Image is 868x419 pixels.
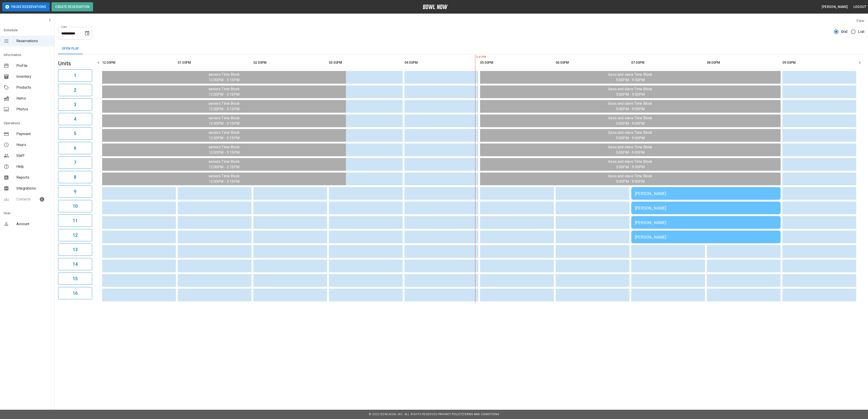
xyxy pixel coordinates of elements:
[707,56,781,69] th: 08:00PM
[58,200,92,212] button: 10
[100,54,858,303] table: sticky table
[58,84,92,96] button: 2
[16,153,51,158] span: Staff
[635,235,777,239] div: [PERSON_NAME]
[16,221,51,227] span: Account
[58,69,92,82] button: 1
[74,101,76,108] h6: 3
[16,96,51,101] span: Items
[16,131,51,137] span: Payment
[475,55,476,59] span: 5:41PM
[16,164,51,169] span: Help
[852,3,868,11] button: Logout
[16,38,51,44] span: Reservations
[52,2,93,11] button: Create Reservation
[438,413,462,416] a: Privacy Policy
[58,127,92,140] button: 5
[178,56,252,69] th: 01:00PM
[856,19,864,23] label: View
[16,74,51,79] span: Inventory
[58,214,92,227] button: 11
[58,43,83,54] button: Open Play
[58,60,92,67] h5: Units
[83,29,92,38] button: Choose date, selected date is Aug 12, 2025
[463,413,499,416] a: Terms and Conditions
[74,188,76,195] h6: 9
[58,258,92,270] button: 14
[58,273,92,285] button: 15
[73,202,78,210] h6: 10
[74,72,76,79] h6: 1
[58,98,92,111] button: 3
[635,206,777,210] div: [PERSON_NAME]
[102,56,176,69] th: 12:00PM
[58,142,92,154] button: 6
[556,56,629,69] th: 06:00PM
[820,3,850,11] button: [PERSON_NAME]
[58,244,92,256] button: 13
[782,56,856,69] th: 09:00PM
[635,220,777,225] div: [PERSON_NAME]
[73,261,78,268] h6: 14
[423,5,448,9] img: logo
[58,156,92,169] button: 7
[404,56,478,69] th: 04:00PM
[858,29,864,34] span: List
[74,115,76,123] h6: 4
[16,85,51,90] span: Products
[369,413,438,416] span: © 2022 BowlNow, Inc. All Rights Reserved.
[329,56,403,69] th: 03:00PM
[73,246,78,253] h6: 13
[74,159,76,166] h6: 7
[16,107,51,112] span: Photos
[73,290,78,297] h6: 16
[16,63,51,68] span: Profile
[74,86,76,94] h6: 2
[58,229,92,241] button: 12
[16,186,51,191] span: Integrations
[58,185,92,198] button: 9
[58,287,92,299] button: 16
[58,171,92,183] button: 8
[841,29,848,34] span: Grid
[74,173,76,181] h6: 8
[635,191,777,196] div: [PERSON_NAME]
[73,231,78,239] h6: 12
[480,56,554,69] th: 05:00PM
[58,43,864,54] div: inventory tabs
[16,142,51,148] span: Hours
[73,217,78,224] h6: 11
[16,175,51,180] span: Reports
[74,144,76,152] h6: 6
[58,113,92,125] button: 4
[73,275,78,282] h6: 15
[74,130,76,137] h6: 5
[631,56,705,69] th: 07:00PM
[2,2,50,11] button: Pause Reservations
[253,56,327,69] th: 02:00PM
